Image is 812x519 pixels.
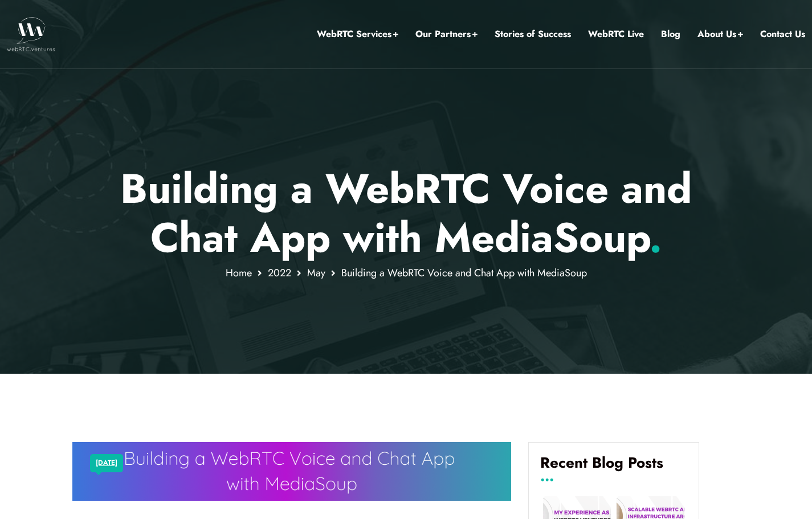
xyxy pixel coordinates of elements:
a: May [307,265,325,280]
a: Our Partners [415,27,478,42]
a: WebRTC Services [317,27,398,42]
span: . [649,208,662,267]
a: Stories of Success [495,27,571,42]
a: About Us [697,27,743,42]
p: Building a WebRTC Voice and Chat App with MediaSoup [72,164,740,263]
img: WebRTC.ventures [7,17,55,51]
span: Building a WebRTC Voice and Chat App with MediaSoup [341,265,587,280]
a: Contact Us [760,27,805,42]
a: Blog [661,27,680,42]
a: [DATE] [96,456,117,471]
a: 2022 [268,265,291,280]
a: Home [226,265,252,280]
a: WebRTC Live [588,27,644,42]
h4: Recent Blog Posts [540,454,687,480]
